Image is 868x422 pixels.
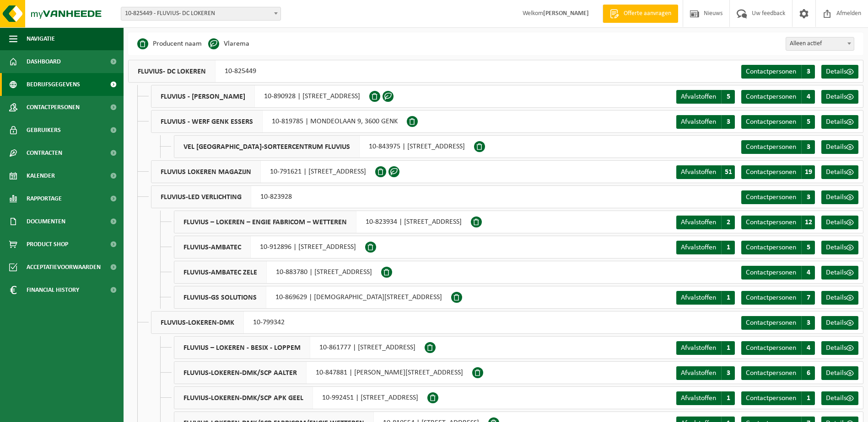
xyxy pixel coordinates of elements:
[821,316,858,330] a: Details
[174,261,381,284] div: 10-883780 | [STREET_ADDRESS]
[174,362,307,384] span: FLUVIUS-LOKEREN-DMK/SCP AALTER
[801,165,815,179] span: 19
[27,73,80,96] span: Bedrijfsgegevens
[821,65,858,79] a: Details
[821,190,858,204] a: Details
[27,233,68,256] span: Product Shop
[746,294,796,301] span: Contactpersonen
[741,165,815,179] a: Contactpersonen 19
[746,319,796,327] span: Contactpersonen
[746,395,796,402] span: Contactpersonen
[151,186,251,208] span: FLUVIUS-LED VERLICHTING
[826,194,846,201] span: Details
[801,65,815,79] span: 3
[746,244,796,251] span: Contactpersonen
[826,93,846,100] span: Details
[741,341,815,355] a: Contactpersonen 4
[741,140,815,154] a: Contactpersonen 3
[741,316,815,330] a: Contactpersonen 3
[821,366,858,380] a: Details
[27,210,65,233] span: Documenten
[174,236,251,258] span: FLUVIUS-AMBATEC
[741,65,815,79] a: Contactpersonen 3
[746,118,796,126] span: Contactpersonen
[174,361,472,384] div: 10-847881 | [PERSON_NAME][STREET_ADDRESS]
[603,5,678,23] a: Offerte aanvragen
[174,386,427,409] div: 10-992451 | [STREET_ADDRESS]
[801,291,815,305] span: 7
[27,164,55,187] span: Kalender
[174,211,471,233] div: 10-823934 | [STREET_ADDRESS]
[801,266,815,280] span: 4
[786,37,854,50] span: Alleen actief
[681,118,716,126] span: Afvalstoffen
[821,115,858,129] a: Details
[741,391,815,405] a: Contactpersonen 1
[137,37,202,51] li: Producent naam
[151,160,375,183] div: 10-791621 | [STREET_ADDRESS]
[676,366,735,380] a: Afvalstoffen 3
[151,110,407,133] div: 10-819785 | MONDEOLAAN 9, 3600 GENK
[721,90,735,104] span: 5
[826,294,846,301] span: Details
[151,185,301,208] div: 10-823928
[721,115,735,129] span: 3
[676,216,735,229] a: Afvalstoffen 2
[676,115,735,129] a: Afvalstoffen 3
[681,369,716,377] span: Afvalstoffen
[821,165,858,179] a: Details
[676,391,735,405] a: Afvalstoffen 1
[801,341,815,355] span: 4
[151,311,244,333] span: FLUVIUS-LOKEREN-DMK
[786,37,854,51] span: Alleen actief
[801,241,815,254] span: 5
[821,140,858,154] a: Details
[826,118,846,126] span: Details
[721,291,735,305] span: 1
[681,294,716,301] span: Afvalstoffen
[676,241,735,254] a: Afvalstoffen 1
[826,319,846,327] span: Details
[801,90,815,104] span: 4
[801,366,815,380] span: 6
[121,7,280,20] span: 10-825449 - FLUVIUS- DC LOKEREN
[826,395,846,402] span: Details
[27,279,79,301] span: Financial History
[174,236,365,258] div: 10-912896 | [STREET_ADDRESS]
[826,369,846,377] span: Details
[681,344,716,352] span: Afvalstoffen
[801,140,815,154] span: 3
[826,169,846,176] span: Details
[826,143,846,151] span: Details
[721,366,735,380] span: 3
[681,219,716,226] span: Afvalstoffen
[801,115,815,129] span: 5
[821,90,858,104] a: Details
[721,216,735,229] span: 2
[826,344,846,352] span: Details
[821,341,858,355] a: Details
[27,119,61,142] span: Gebruikers
[676,341,735,355] a: Afvalstoffen 1
[741,366,815,380] a: Contactpersonen 6
[174,135,474,158] div: 10-843975 | [STREET_ADDRESS]
[151,85,255,107] span: FLUVIUS - [PERSON_NAME]
[821,391,858,405] a: Details
[174,261,267,283] span: FLUVIUS-AMBATEC ZELE
[821,216,858,229] a: Details
[27,256,101,279] span: Acceptatievoorwaarden
[741,90,815,104] a: Contactpersonen 4
[174,336,425,359] div: 10-861777 | [STREET_ADDRESS]
[746,169,796,176] span: Contactpersonen
[821,266,858,280] a: Details
[129,60,216,82] span: FLUVIUS- DC LOKEREN
[741,115,815,129] a: Contactpersonen 5
[746,68,796,75] span: Contactpersonen
[27,27,55,50] span: Navigatie
[681,169,716,176] span: Afvalstoffen
[821,241,858,254] a: Details
[27,96,80,119] span: Contactpersonen
[741,190,815,204] a: Contactpersonen 3
[151,311,294,334] div: 10-799342
[174,286,451,309] div: 10-869629 | [DEMOGRAPHIC_DATA][STREET_ADDRESS]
